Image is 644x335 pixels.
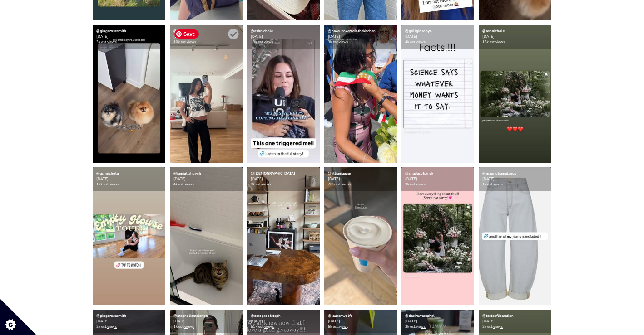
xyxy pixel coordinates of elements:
a: @grillgirlrobyn [405,29,432,34]
a: @katiefang [173,29,193,34]
a: @gingerosesmith [96,313,126,318]
a: @magnoliamelange [173,313,208,318]
a: views [109,182,119,187]
a: views [416,182,426,187]
a: @ashnichole [482,29,505,34]
a: @desirewestphal [405,313,435,318]
a: @tasteofliberation [482,313,514,318]
a: @laurenwolfe [328,313,352,318]
div: [DATE] 6k est. [324,310,397,333]
a: views [339,39,348,44]
span: Save [174,29,199,39]
a: views [493,324,503,329]
div: [DATE] 2k est. [479,310,551,333]
a: views [107,39,117,44]
a: @ashnichole [96,171,119,176]
a: @magnoliamelange [482,171,516,176]
a: views [416,324,426,329]
div: [DATE] 3k est. [324,25,397,49]
a: views [187,39,196,44]
div: [DATE] 3k est. [401,310,474,333]
a: @gingerosesmith [96,29,126,34]
a: views [184,324,194,329]
div: [DATE] 3k est. [93,25,165,49]
a: @shadesofpinck [405,171,433,176]
div: [DATE] 13k est. [247,25,320,49]
a: @ashnichole [251,29,273,34]
div: [DATE] 2k est. [93,310,165,333]
a: @haveucoveredinthekitchen [328,29,376,34]
a: views [339,324,348,329]
a: @[DEMOGRAPHIC_DATA] [251,171,295,176]
div: [DATE] 12k est. [93,167,165,191]
div: [DATE] 13k est. [479,25,551,49]
div: [DATE] 4k est. [170,167,243,191]
a: views [493,182,503,187]
a: @jillianjaeger [328,171,351,176]
a: views [264,324,274,329]
a: views [416,39,426,44]
a: views [107,324,117,329]
a: views [262,182,271,187]
a: views [495,39,505,44]
div: [DATE] 1k est. [479,167,551,191]
a: views [184,182,194,187]
div: [DATE] 8k est. [247,167,320,191]
div: [DATE] 765 est. [324,167,397,191]
div: [DATE] 4k est. [401,25,474,49]
div: [DATE] 10k est. [170,25,243,49]
a: @iamjuliahuynh [173,171,201,176]
a: views [342,182,351,187]
div: [DATE] 1k est. [170,310,243,333]
div: [DATE] 3k est. [401,167,474,191]
div: [DATE] 517 est. [247,310,320,333]
a: @zeroproofsteph [251,313,281,318]
a: views [264,39,273,44]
